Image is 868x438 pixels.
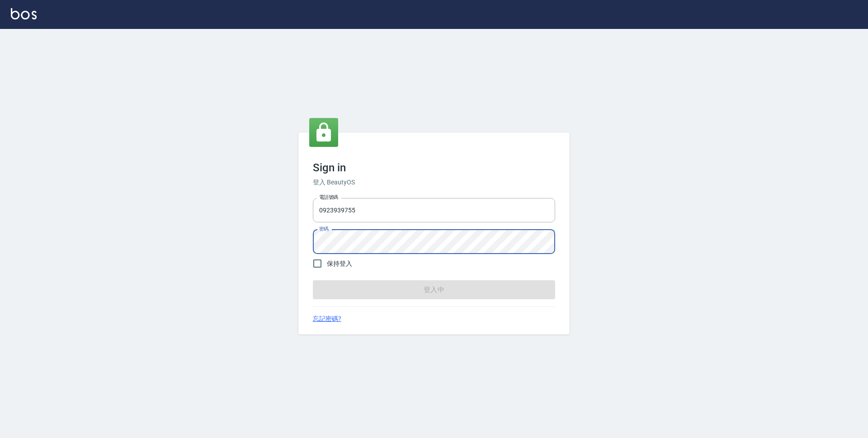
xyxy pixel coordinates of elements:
h6: 登入 BeautyOS [313,178,555,187]
span: 保持登入 [327,259,352,268]
img: Logo [11,8,37,19]
label: 密碼 [319,226,329,232]
a: 忘記密碼? [313,314,341,324]
label: 電話號碼 [319,194,338,201]
h3: Sign in [313,161,555,174]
